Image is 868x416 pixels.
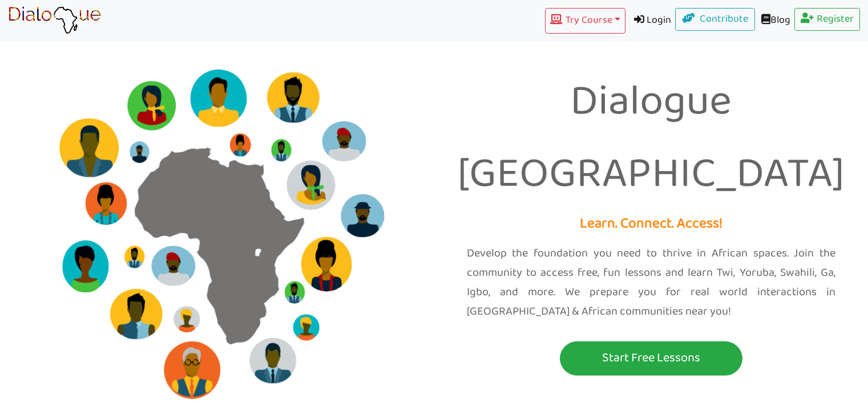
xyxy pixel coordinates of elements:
[545,8,625,34] button: Try Course
[675,8,755,31] a: Contribute
[560,341,742,376] button: Start Free Lessons
[443,67,860,212] p: Dialogue [GEOGRAPHIC_DATA]
[443,212,860,236] p: Learn. Connect. Access!
[467,244,836,321] p: Develop the foundation you need to thrive in African spaces. Join the community to access free, f...
[794,8,861,31] a: Register
[755,8,794,34] a: Blog
[563,348,740,369] p: Start Free Lessons
[625,8,676,34] a: Login
[8,6,101,35] img: learn African language platform app
[443,341,860,376] a: Start Free Lessons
